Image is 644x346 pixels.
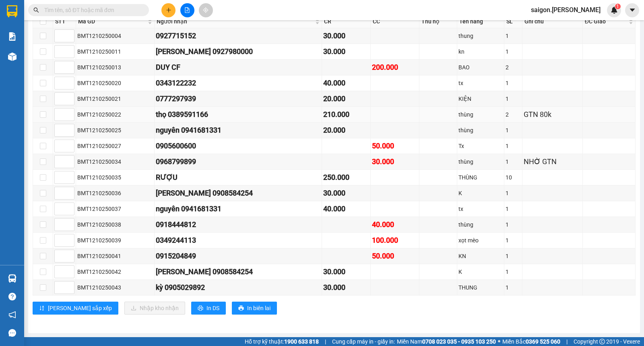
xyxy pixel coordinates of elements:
span: In DS [206,304,219,313]
div: BMT1210250034 [77,157,153,166]
div: xọt mèo [458,236,503,245]
div: BMT1210250035 [77,173,153,182]
span: saigon.[PERSON_NAME] [524,5,607,15]
td: BMT1210250020 [76,75,155,91]
div: kỳ 0905029892 [156,282,320,293]
div: 10 [506,173,521,182]
div: K [458,267,503,276]
div: 1 [506,31,521,40]
td: BMT1210250011 [76,44,155,60]
div: BMT1210250037 [77,204,153,213]
div: 1 [506,47,521,56]
div: 210.000 [323,109,369,120]
div: thùng [458,126,503,135]
div: 2 [506,110,521,119]
div: 1 [506,142,521,150]
td: BMT1210250022 [76,107,155,123]
div: 30.000 [372,156,418,167]
div: BMT1210250021 [77,94,153,103]
div: 1 [506,267,521,276]
td: BMT1210250036 [76,186,155,201]
span: Hỗ trợ kỹ thuật: [245,337,319,346]
span: file-add [184,7,190,13]
img: warehouse-icon [8,52,17,61]
strong: 1900 633 818 [284,338,319,345]
td: BMT1210250004 [76,28,155,44]
strong: 0369 525 060 [526,338,560,345]
div: 30.000 [323,46,369,57]
span: 1 [616,4,619,9]
span: printer [198,305,203,312]
div: 0349244113 [156,235,320,246]
td: BMT1210250038 [76,217,155,233]
td: BMT1210250035 [76,170,155,186]
th: STT [53,15,76,28]
td: BMT1210250034 [76,154,155,170]
span: notification [8,311,16,319]
button: plus [161,3,175,17]
div: 1 [506,204,521,213]
div: BMT1210250013 [77,63,153,72]
img: warehouse-icon [8,274,17,283]
div: RƯỢU [156,172,320,183]
div: BMT1210250036 [77,189,153,198]
span: | [566,337,568,346]
div: tx [458,204,503,213]
span: Miền Bắc [502,337,560,346]
div: [PERSON_NAME] 0908584254 [156,266,320,277]
img: solution-icon [8,32,17,41]
img: icon-new-feature [611,6,618,14]
div: K [458,189,503,198]
td: BMT1210250042 [76,264,155,280]
div: thùng [458,157,503,166]
div: 1 [506,79,521,88]
div: Tx [458,142,503,150]
div: BMT1210250038 [77,220,153,229]
div: 40.000 [372,219,418,230]
button: printerIn biên lai [232,302,277,315]
th: CR [322,15,371,28]
th: CC [371,15,419,28]
div: 0927715152 [156,30,320,42]
span: Miền Nam [397,337,496,346]
div: BMT1210250027 [77,142,153,150]
div: 20.000 [323,93,369,104]
div: 0918444812 [156,219,320,230]
button: aim [199,3,213,17]
td: BMT1210250041 [76,248,155,264]
button: sort-ascending[PERSON_NAME] sắp xếp [33,302,118,315]
div: 1 [506,220,521,229]
input: Tìm tên, số ĐT hoặc mã đơn [44,6,139,15]
th: Ghi chú [522,15,582,28]
button: downloadNhập kho nhận [124,302,185,315]
div: THÙNG [458,173,503,182]
div: 1 [506,236,521,245]
div: 20.000 [323,125,369,136]
span: caret-down [629,6,636,14]
div: 2 [506,63,521,72]
th: Tên hàng [457,15,504,28]
div: 50.000 [372,250,418,262]
strong: 0708 023 035 - 0935 103 250 [422,338,496,345]
div: 1 [506,157,521,166]
div: 250.000 [323,172,369,183]
div: BAO [458,63,503,72]
td: BMT1210250039 [76,233,155,248]
div: GTN 80k [524,109,581,120]
th: SL [504,15,522,28]
td: BMT1210250043 [76,280,155,296]
td: BMT1210250037 [76,201,155,217]
span: message [8,329,16,337]
div: tx [458,79,503,88]
span: search [33,7,39,13]
div: BMT1210250043 [77,283,153,292]
span: plus [166,7,171,13]
div: thùng [458,220,503,229]
td: BMT1210250025 [76,123,155,138]
td: BMT1210250013 [76,60,155,75]
span: sort-ascending [39,305,45,312]
div: KN [458,252,503,261]
sup: 1 [615,4,621,9]
div: 30.000 [323,266,369,277]
td: BMT1210250021 [76,91,155,107]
